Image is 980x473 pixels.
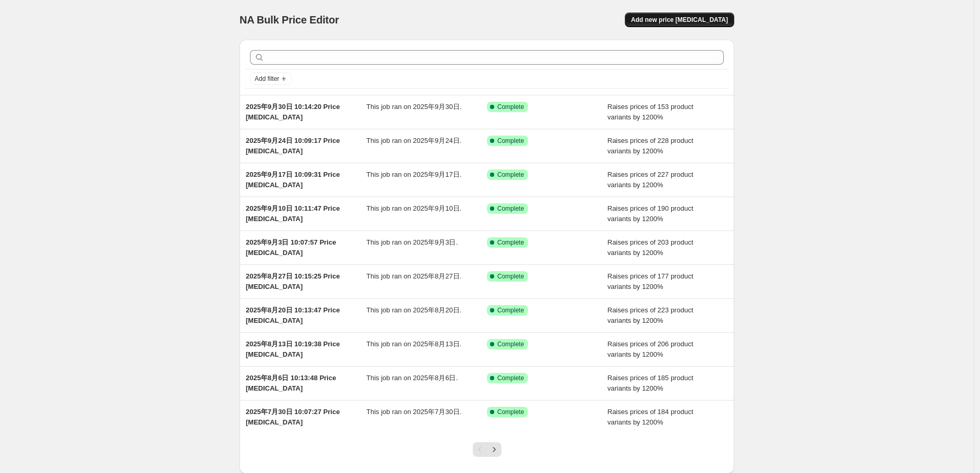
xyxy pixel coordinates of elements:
[367,408,462,416] span: This job ran on 2025年7月30日.
[367,238,458,246] span: This job ran on 2025年9月3日.
[497,103,524,111] span: Complete
[608,238,694,257] span: Raises prices of 203 product variants by 1200%
[608,204,694,223] span: Raises prices of 190 product variants by 1200%
[246,204,340,223] span: 2025年9月10日 10:11:47 Price [MEDICAL_DATA]
[367,374,458,382] span: This job ran on 2025年8月6日.
[246,238,336,257] span: 2025年9月3日 10:07:57 Price [MEDICAL_DATA]
[240,14,339,26] span: NA Bulk Price Editor
[497,238,524,247] span: Complete
[608,171,694,189] span: Raises prices of 227 product variants by 1200%
[246,374,336,392] span: 2025年8月6日 10:13:48 Price [MEDICAL_DATA]
[608,137,694,155] span: Raises prices of 228 product variants by 1200%
[608,272,694,290] span: Raises prices of 177 product variants by 1200%
[497,171,524,179] span: Complete
[608,306,694,324] span: Raises prices of 223 product variants by 1200%
[497,272,524,281] span: Complete
[497,306,524,314] span: Complete
[608,340,694,358] span: Raises prices of 206 product variants by 1200%
[255,75,279,83] span: Add filter
[250,72,292,85] button: Add filter
[367,137,462,144] span: This job ran on 2025年9月24日.
[367,272,462,280] span: This job ran on 2025年8月27日.
[625,13,734,27] button: Add new price [MEDICAL_DATA]
[367,340,462,348] span: This job ran on 2025年8月13日.
[473,442,501,457] nav: Pagination
[367,306,462,314] span: This job ran on 2025年8月20日.
[497,374,524,382] span: Complete
[608,408,694,426] span: Raises prices of 184 product variants by 1200%
[497,137,524,145] span: Complete
[246,306,340,324] span: 2025年8月20日 10:13:47 Price [MEDICAL_DATA]
[246,137,340,155] span: 2025年9月24日 10:09:17 Price [MEDICAL_DATA]
[497,204,524,213] span: Complete
[631,16,728,24] span: Add new price [MEDICAL_DATA]
[367,204,462,212] span: This job ran on 2025年9月10日.
[497,340,524,348] span: Complete
[246,272,340,290] span: 2025年8月27日 10:15:25 Price [MEDICAL_DATA]
[608,374,694,392] span: Raises prices of 185 product variants by 1200%
[246,171,340,189] span: 2025年9月17日 10:09:31 Price [MEDICAL_DATA]
[246,408,340,426] span: 2025年7月30日 10:07:27 Price [MEDICAL_DATA]
[487,442,501,457] button: Next
[497,408,524,416] span: Complete
[246,103,340,121] span: 2025年9月30日 10:14:20 Price [MEDICAL_DATA]
[367,171,462,178] span: This job ran on 2025年9月17日.
[246,340,340,358] span: 2025年8月13日 10:19:38 Price [MEDICAL_DATA]
[608,103,694,121] span: Raises prices of 153 product variants by 1200%
[367,103,462,111] span: This job ran on 2025年9月30日.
